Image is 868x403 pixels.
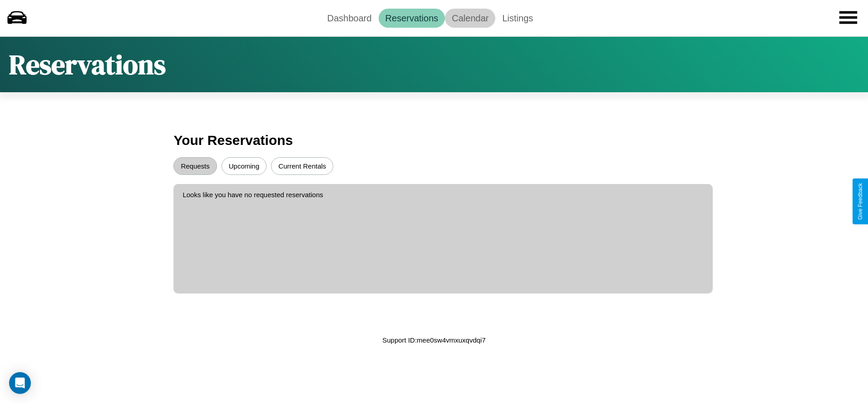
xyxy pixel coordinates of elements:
[379,9,445,28] a: Reservations
[271,157,333,175] button: Current Rentals
[321,9,379,28] a: Dashboard
[182,189,703,201] p: Looks like you have no requested reservations
[222,157,267,175] button: Upcoming
[382,334,486,346] p: Support ID: mee0sw4vmxuxqvdqi7
[173,157,217,175] button: Requests
[857,183,863,220] div: Give Feedback
[445,9,495,28] a: Calendar
[9,46,166,83] h1: Reservations
[173,128,694,153] h3: Your Reservations
[495,9,540,28] a: Listings
[9,372,31,394] div: Open Intercom Messenger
